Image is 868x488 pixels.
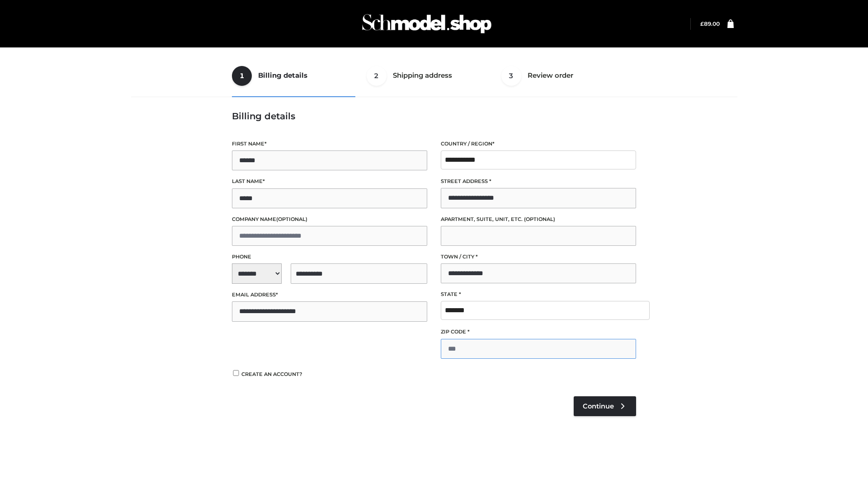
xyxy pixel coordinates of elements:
input: Create an account? [232,370,240,376]
a: Continue [574,396,636,416]
label: Last name [232,177,427,186]
label: Email address [232,291,427,299]
h3: Billing details [232,111,636,122]
span: Create an account? [241,371,302,377]
label: Phone [232,253,427,261]
label: Town / City [441,253,636,261]
span: Continue [583,402,614,410]
span: (optional) [276,216,307,222]
label: ZIP Code [441,328,636,336]
label: Apartment, suite, unit, etc. [441,215,636,224]
label: Country / Region [441,140,636,148]
bdi: 89.00 [700,20,720,27]
a: £89.00 [700,20,720,27]
label: First name [232,140,427,148]
img: Schmodel Admin 964 [359,6,495,42]
label: State [441,290,636,299]
span: £ [700,20,704,27]
span: (optional) [524,216,555,222]
label: Company name [232,215,427,224]
label: Street address [441,177,636,186]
